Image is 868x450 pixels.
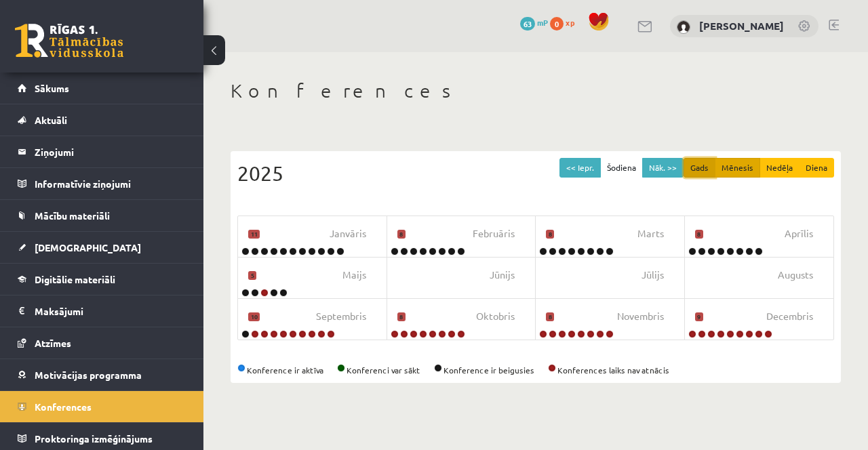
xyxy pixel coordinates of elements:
[18,200,186,231] a: Mācību materiāli
[778,268,813,283] span: Augusts
[695,312,703,322] small: 9
[35,369,142,381] span: Motivācijas programma
[684,158,715,178] button: Gads
[316,309,366,324] span: Septembris
[18,168,186,199] a: Informatīvie ziņojumi
[476,309,515,324] span: Oktobris
[231,79,841,102] h1: Konferences
[520,17,548,28] a: 63 mP
[35,82,69,94] span: Sākums
[600,158,643,178] button: Šodiena
[18,391,186,422] a: Konferences
[566,17,574,28] span: xp
[35,337,71,349] span: Atzīmes
[18,104,186,136] a: Aktuāli
[237,158,834,188] div: 2025
[490,268,515,283] span: Jūnijs
[35,273,115,285] span: Digitālie materiāli
[18,136,186,167] a: Ziņojumi
[35,136,186,167] legend: Ziņojumi
[550,17,564,30] span: 0
[18,359,186,390] a: Motivācijas programma
[237,364,834,376] div: Konference ir aktīva Konferenci var sākt Konference ir beigusies Konferences laiks nav atnācis
[799,158,834,178] button: Diena
[342,268,366,283] span: Maijs
[18,73,186,104] a: Sākums
[537,17,548,28] span: mP
[35,241,141,253] span: [DEMOGRAPHIC_DATA]
[248,271,256,281] small: 5
[617,309,664,324] span: Novembris
[248,312,260,322] small: 10
[35,401,92,413] span: Konferences
[546,230,554,239] small: 8
[715,158,760,178] button: Mēnesis
[397,230,406,239] small: 8
[35,114,67,126] span: Aktuāli
[330,226,366,241] span: Janvāris
[248,230,260,239] small: 11
[473,226,515,241] span: Februāris
[699,19,784,33] a: [PERSON_NAME]
[35,209,110,222] span: Mācību materiāli
[35,295,186,327] legend: Maksājumi
[546,312,554,322] small: 8
[642,268,664,283] span: Jūlijs
[520,17,535,30] span: 63
[695,230,703,239] small: 8
[35,432,153,445] span: Proktoringa izmēģinājums
[677,20,690,34] img: Luīze Vasiļjeva
[15,24,123,58] a: Rīgas 1. Tālmācības vidusskola
[18,295,186,327] a: Maksājumi
[642,158,684,178] button: Nāk. >>
[637,226,664,241] span: Marts
[18,264,186,295] a: Digitālie materiāli
[785,226,813,241] span: Aprīlis
[550,17,581,28] a: 0 xp
[18,232,186,263] a: [DEMOGRAPHIC_DATA]
[18,327,186,359] a: Atzīmes
[559,158,601,178] button: << Iepr.
[397,312,406,322] small: 8
[35,168,186,199] legend: Informatīvie ziņojumi
[766,309,813,324] span: Decembris
[759,158,800,178] button: Nedēļa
